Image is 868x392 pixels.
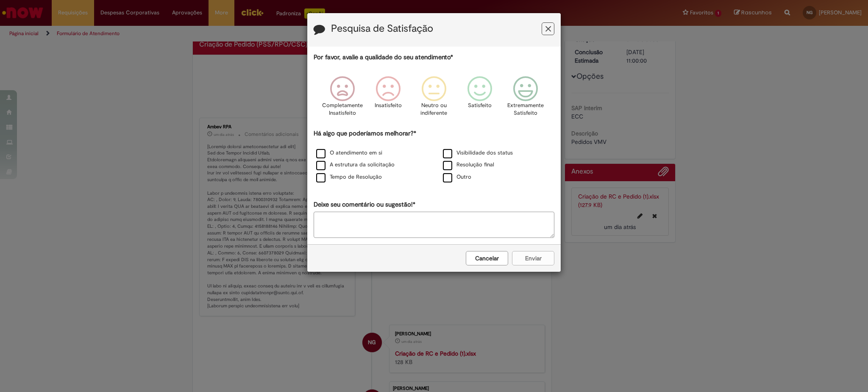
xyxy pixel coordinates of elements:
label: O atendimento em si [316,149,382,157]
label: Deixe seu comentário ou sugestão!* [314,200,415,209]
p: Insatisfeito [375,102,402,110]
button: Cancelar [466,251,508,265]
div: Extremamente Satisfeito [504,70,547,128]
label: A estrutura da solicitação [316,161,395,169]
label: Pesquisa de Satisfação [331,23,433,34]
label: Resolução final [443,161,494,169]
p: Extremamente Satisfeito [507,102,544,117]
div: Neutro ou indiferente [412,70,456,128]
label: Por favor, avalie a qualidade do seu atendimento* [314,53,453,62]
p: Neutro ou indiferente [419,102,449,117]
label: Visibilidade dos status [443,149,513,157]
div: Satisfeito [458,70,501,128]
div: Insatisfeito [367,70,410,128]
p: Completamente Insatisfeito [322,102,363,117]
p: Satisfeito [468,102,492,110]
div: Completamente Insatisfeito [320,70,364,128]
label: Tempo de Resolução [316,173,382,181]
label: Outro [443,173,471,181]
div: Há algo que poderíamos melhorar?* [314,129,554,184]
